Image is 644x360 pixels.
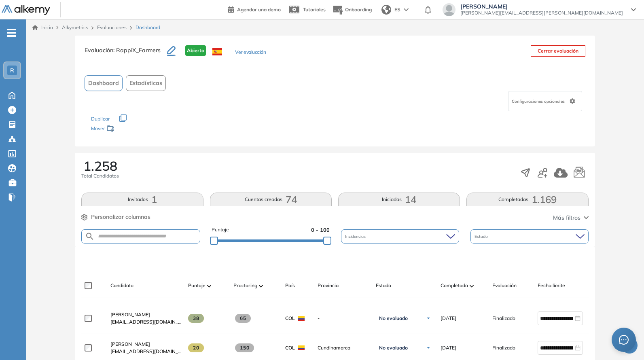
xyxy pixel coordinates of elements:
[212,48,222,55] img: ESP
[81,213,150,221] button: Personalizar columnas
[381,5,391,15] img: world
[110,341,182,348] a: [PERSON_NAME]
[97,24,127,30] a: Evaluaciones
[2,5,50,15] img: Logo
[553,214,580,222] span: Más filtros
[318,344,369,352] span: Cundinamarca
[311,226,330,234] span: 0 - 100
[318,315,369,322] span: -
[110,282,133,289] span: Candidato
[492,315,515,322] span: Finalizado
[619,335,629,345] span: message
[126,75,166,91] button: Estadísticas
[492,344,515,352] span: Finalizado
[129,79,162,87] span: Estadísticas
[85,231,95,241] img: SEARCH_ALT
[345,6,372,13] span: Onboarding
[332,1,372,19] button: Onboarding
[81,193,203,206] button: Invitados1
[136,24,160,31] span: Dashboard
[85,75,123,91] button: Dashboard
[207,285,211,287] img: [missing "en.ARROW_ALT" translation]
[62,24,88,30] span: Alkymetrics
[318,282,339,289] span: Provincia
[259,285,263,287] img: [missing "en.ARROW_ALT" translation]
[379,315,408,322] span: No evaluado
[188,282,205,289] span: Puntaje
[460,10,623,16] span: [PERSON_NAME][EMAIL_ADDRESS][PERSON_NAME][DOMAIN_NAME]
[404,8,409,11] img: arrow
[531,45,585,57] button: Cerrar evaluación
[85,45,167,62] h3: Evaluación
[228,4,281,14] a: Agendar una demo
[512,98,566,104] span: Configuraciones opcionales
[10,67,14,74] span: R
[210,193,332,206] button: Cuentas creadas74
[466,193,588,206] button: Completadas1.169
[88,79,119,87] span: Dashboard
[285,344,295,352] span: COL
[110,348,182,355] span: [EMAIL_ADDRESS][DOMAIN_NAME]
[233,282,257,289] span: Proctoring
[81,172,119,180] span: Total Candidatos
[303,6,326,13] span: Tutoriales
[341,229,459,244] div: Incidencias
[113,47,161,54] span: : RappiX_Farmers
[91,213,150,221] span: Personalizar columnas
[492,282,517,289] span: Evaluación
[475,233,489,239] span: Estado
[235,343,254,352] span: 150
[470,285,474,287] img: [missing "en.ARROW_ALT" translation]
[237,6,281,13] span: Agendar una demo
[553,214,589,222] button: Más filtros
[538,282,565,289] span: Fecha límite
[508,91,582,111] div: Configuraciones opcionales
[185,45,206,56] span: Abierta
[7,32,16,34] i: -
[110,318,182,326] span: [EMAIL_ADDRESS][DOMAIN_NAME]
[235,314,251,323] span: 65
[32,24,53,31] a: Inicio
[376,282,391,289] span: Estado
[426,345,431,350] img: Ícono de flecha
[298,316,305,321] img: COL
[379,345,408,351] span: No evaluado
[91,122,172,137] div: Mover
[441,282,468,289] span: Completado
[110,311,150,318] span: [PERSON_NAME]
[298,345,305,350] img: COL
[441,344,456,352] span: [DATE]
[460,3,623,10] span: [PERSON_NAME]
[426,316,431,321] img: Ícono de flecha
[212,226,229,234] span: Puntaje
[338,193,460,206] button: Iniciadas14
[345,233,367,239] span: Incidencias
[110,311,182,318] a: [PERSON_NAME]
[235,49,266,57] button: Ver evaluación
[91,116,110,122] span: Duplicar
[394,6,400,13] span: ES
[285,315,295,322] span: COL
[188,314,204,323] span: 38
[83,159,117,172] span: 1.258
[441,315,456,322] span: [DATE]
[470,229,589,244] div: Estado
[285,282,295,289] span: País
[110,341,150,347] span: [PERSON_NAME]
[188,343,204,352] span: 20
